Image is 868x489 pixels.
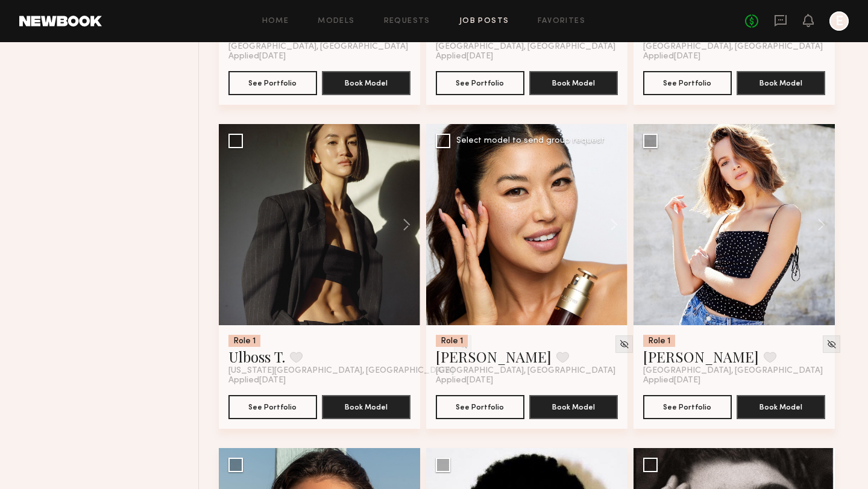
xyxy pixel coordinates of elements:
[737,77,825,87] a: Book Model
[436,52,618,61] div: Applied [DATE]
[643,366,823,376] span: [GEOGRAPHIC_DATA], [GEOGRAPHIC_DATA]
[826,339,837,349] img: Unhide Model
[318,17,354,25] a: Models
[228,376,410,385] div: Applied [DATE]
[829,11,849,31] a: E
[538,17,585,25] a: Favorites
[436,376,618,385] div: Applied [DATE]
[322,395,410,419] button: Book Model
[737,395,825,419] button: Book Model
[643,42,823,52] span: [GEOGRAPHIC_DATA], [GEOGRAPHIC_DATA]
[456,137,605,145] div: Select model to send group request
[384,17,430,25] a: Requests
[529,401,618,411] a: Book Model
[436,395,524,419] button: See Portfolio
[619,339,629,349] img: Unhide Model
[643,335,675,347] div: Role 1
[737,71,825,95] button: Book Model
[322,71,410,95] button: Book Model
[529,395,618,419] button: Book Model
[228,347,285,366] a: Ulboss T.
[322,401,410,411] a: Book Model
[436,42,615,52] span: [GEOGRAPHIC_DATA], [GEOGRAPHIC_DATA]
[436,335,468,347] div: Role 1
[228,52,410,61] div: Applied [DATE]
[459,17,509,25] a: Job Posts
[228,335,260,347] div: Role 1
[643,52,825,61] div: Applied [DATE]
[228,71,317,95] button: See Portfolio
[643,347,759,366] a: [PERSON_NAME]
[643,376,825,385] div: Applied [DATE]
[643,71,732,95] button: See Portfolio
[529,77,618,87] a: Book Model
[322,77,410,87] a: Book Model
[643,395,732,419] button: See Portfolio
[737,401,825,411] a: Book Model
[228,395,317,419] button: See Portfolio
[262,17,289,25] a: Home
[436,71,524,95] button: See Portfolio
[228,42,408,52] span: [GEOGRAPHIC_DATA], [GEOGRAPHIC_DATA]
[436,366,615,376] span: [GEOGRAPHIC_DATA], [GEOGRAPHIC_DATA]
[436,347,552,366] a: [PERSON_NAME]
[529,71,618,95] button: Book Model
[228,366,454,376] span: [US_STATE][GEOGRAPHIC_DATA], [GEOGRAPHIC_DATA]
